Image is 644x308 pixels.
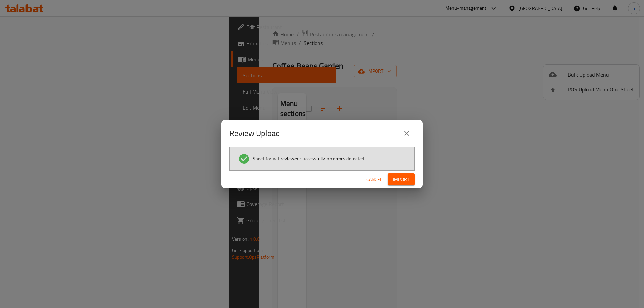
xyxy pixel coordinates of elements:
[253,155,365,162] span: Sheet format reviewed successfully, no errors detected.
[364,173,385,186] button: Cancel
[393,175,409,184] span: Import
[366,175,382,184] span: Cancel
[229,128,280,139] h2: Review Upload
[388,173,415,186] button: Import
[398,125,415,141] button: close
